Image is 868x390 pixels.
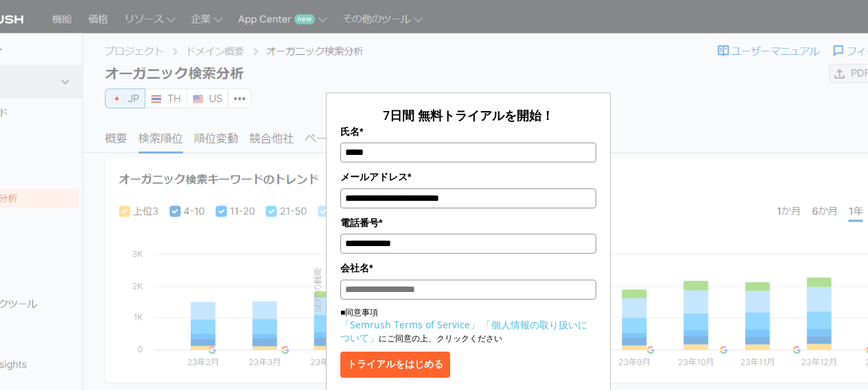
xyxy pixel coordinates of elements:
p: ■同意事項 にご同意の上、クリックください [340,306,596,345]
button: トライアルをはじめる [340,352,450,378]
label: メールアドレス* [340,169,596,184]
label: 電話番号* [340,215,596,230]
a: 「Semrush Terms of Service」 [340,318,480,331]
a: 「個人情報の取り扱いについて」 [340,318,587,344]
span: 7日間 無料トライアルを開始！ [383,107,554,123]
